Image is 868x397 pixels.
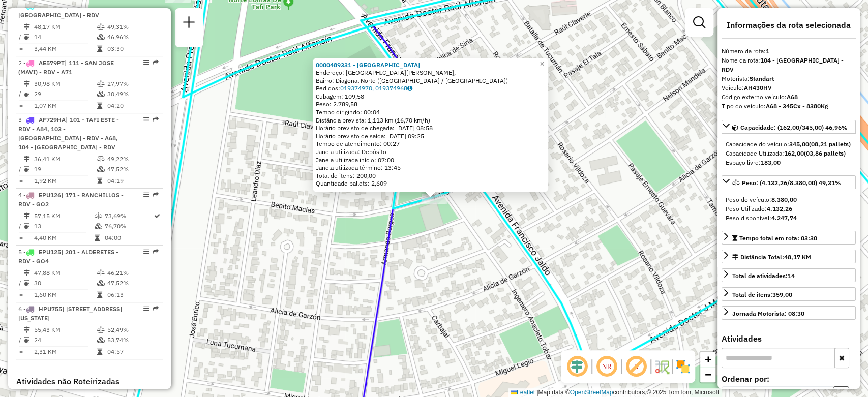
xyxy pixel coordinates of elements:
td: = [18,290,23,300]
strong: 1 [766,47,769,55]
a: Close popup [536,58,548,70]
td: / [18,32,23,42]
span: | 101 - TAFI ESTE - RDV - A84, 103 - [GEOGRAPHIC_DATA] - RDV - A68, 104 - [GEOGRAPHIC_DATA] - RDV [18,116,119,151]
span: 2 - [18,59,114,76]
td: 04:00 [104,233,153,243]
em: Rota exportada [153,116,159,123]
a: Exibir filtros [689,12,709,33]
div: Janela utilizada início: 07:00 [316,156,545,164]
a: Zoom in [700,352,715,367]
div: Quantidade pallets: 2,609 [316,179,545,188]
td: 1,60 KM [34,290,97,300]
a: Leaflet [511,389,535,396]
span: AF729HA [39,116,66,124]
span: | 171 - RANCHILLOS - RDV - GO2 [18,191,124,208]
td: 53,74% [107,335,158,345]
td: 06:13 [107,290,158,300]
td: 73,69% [104,211,153,221]
td: 13 [34,221,94,231]
i: Tempo total em rota [97,349,102,355]
i: Distância Total [24,156,30,162]
strong: 162,00 [784,149,804,157]
a: Zoom out [700,367,715,382]
td: / [18,335,23,345]
div: Total de itens: 200,00 [316,172,545,180]
span: EPU126 [39,191,61,199]
em: Rota exportada [153,59,159,66]
div: Bairro: Diagonal Norte ([GEOGRAPHIC_DATA] / [GEOGRAPHIC_DATA]) [316,77,545,85]
em: Rota exportada [153,306,159,312]
td: 3,44 KM [34,44,97,54]
i: Total de Atividades [24,166,30,172]
div: Capacidade do veículo: [726,140,852,149]
em: Opções [143,192,149,198]
i: % de utilização da cubagem [97,166,105,172]
i: Distância Total [24,213,30,219]
div: Tempo dirigindo: 00:04 [316,108,545,116]
span: Cubagem: 109,58 [316,93,364,100]
td: 24 [34,335,97,345]
span: HPU755 [39,305,62,313]
span: | 201 - ALDERETES - RDV - GO4 [18,248,118,265]
strong: 359,00 [772,291,792,298]
i: Total de Atividades [24,34,30,40]
span: Peso: (4.132,26/8.380,00) 49,31% [742,179,841,187]
strong: 345,00 [789,140,809,148]
td: = [18,101,23,111]
div: Código externo veículo: [722,93,856,102]
strong: 4.247,74 [771,214,797,222]
strong: (03,86 pallets) [804,149,846,157]
h4: Informações da rota selecionada [722,20,856,30]
td: = [18,233,23,243]
div: Capacidade Utilizada: [726,149,852,158]
td: 1,07 KM [34,101,97,111]
strong: A68 - 345Cx - 8380Kg [766,102,828,110]
span: EPU125 [39,248,61,256]
span: 5 - [18,248,118,265]
td: / [18,278,23,288]
i: Total de Atividades [24,223,30,229]
a: Capacidade: (162,00/345,00) 46,96% [722,120,856,134]
td: / [18,221,23,231]
div: Veículo: [722,83,856,93]
em: Opções [143,116,149,123]
span: × [540,59,544,68]
i: Tempo total em rota [97,46,102,52]
td: 46,21% [107,268,158,278]
i: % de utilização do peso [97,270,105,276]
td: = [18,347,23,357]
div: Endereço: [GEOGRAPHIC_DATA][PERSON_NAME], [316,69,545,77]
strong: 8.380,00 [771,196,797,203]
td: 47,52% [107,164,158,174]
em: Opções [143,59,149,66]
a: Jornada Motorista: 08:30 [722,306,856,320]
i: % de utilização do peso [97,81,105,87]
strong: AH430HV [744,84,772,91]
a: Total de atividades:14 [722,268,856,282]
span: Ocultar deslocamento [565,354,589,379]
a: OpenStreetMap [570,389,613,396]
td: 57,15 KM [34,211,94,221]
td: 55,43 KM [34,325,97,335]
i: % de utilização do peso [94,213,102,219]
em: Rota exportada [153,249,159,255]
h4: Atividades não Roteirizadas [16,377,163,386]
div: Distância Total: [732,253,811,262]
div: Janela utilizada: Depósito [316,148,545,156]
span: Peso: 2.789,58 [316,100,357,108]
i: Tempo total em rota [94,235,99,241]
i: Tempo total em rota [97,292,102,298]
div: Total de itens: [732,290,792,299]
td: 30,49% [107,89,158,99]
span: Tempo total em rota: 03:30 [739,234,817,242]
i: Distância Total [24,81,30,87]
strong: 104 - [GEOGRAPHIC_DATA] - RDV [722,56,844,73]
div: Horário previsto de saída: [DATE] 09:25 [316,132,545,140]
div: Horário previsto de chegada: [DATE] 08:58 [316,124,545,132]
i: % de utilização da cubagem [97,280,105,286]
i: Observações [407,85,412,91]
td: 1,92 KM [34,176,97,186]
td: 04:20 [107,101,158,111]
i: Distância Total [24,270,30,276]
td: 19 [34,164,97,174]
